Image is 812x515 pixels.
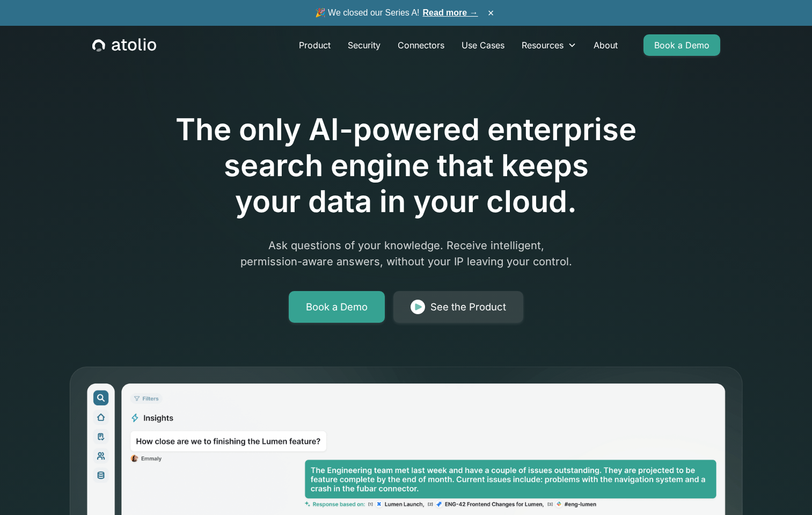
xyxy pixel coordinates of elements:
a: Security [339,34,389,56]
a: Book a Demo [643,34,720,56]
a: Read more → [423,8,478,17]
div: Resources [522,39,564,52]
a: Book a Demo [289,291,385,323]
a: Use Cases [453,34,513,56]
a: See the Product [393,291,523,323]
button: × [485,7,498,19]
a: Connectors [389,34,453,56]
p: Ask questions of your knowledge. Receive intelligent, permission-aware answers, without your IP l... [200,237,612,270]
a: About [585,34,626,56]
a: Product [290,34,339,56]
a: home [92,38,156,52]
div: See the Product [430,300,506,315]
span: 🎉 We closed our Series A! [315,6,478,19]
h1: The only AI-powered enterprise search engine that keeps your data in your cloud. [131,112,681,220]
div: Resources [513,34,585,56]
